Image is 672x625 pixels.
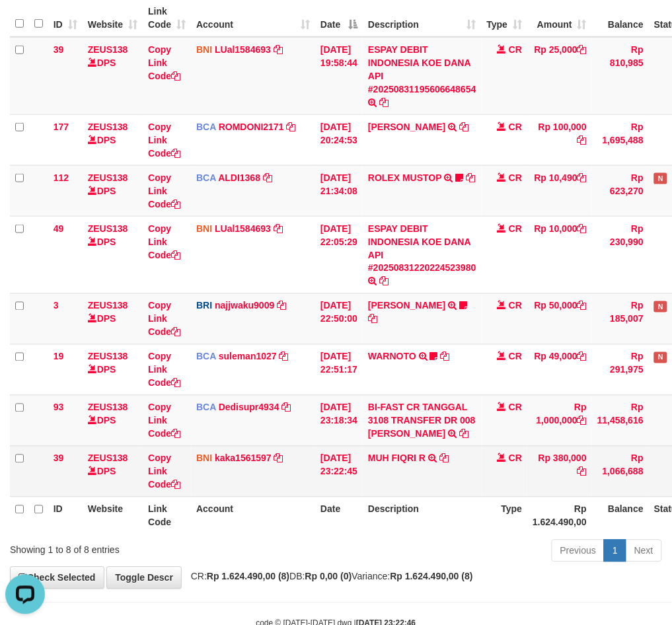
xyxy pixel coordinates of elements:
[391,571,473,582] strong: Rp 1.624.490,00 (8)
[578,172,587,183] a: Copy Rp 10,490 to clipboard
[54,44,64,55] span: 39
[368,402,476,439] a: BI-FAST CR TANGGAL 3108 TRANSFER DR 008 [PERSON_NAME]
[578,135,587,145] a: Copy Rp 100,000 to clipboard
[48,497,83,534] th: ID
[527,216,592,293] td: Rp 10,000
[196,122,216,132] span: BCA
[83,497,143,534] th: Website
[218,172,260,183] a: ALDI1368
[509,223,522,234] span: CR
[148,301,180,338] a: Copy Link Code
[509,122,522,132] span: CR
[482,497,528,534] th: Type
[527,293,592,344] td: Rp 50,000
[148,351,180,388] a: Copy Link Code
[54,453,64,464] span: 39
[305,571,352,582] strong: Rp 0,00 (0)
[54,351,64,362] span: 19
[215,453,272,464] a: kaka1561597
[148,402,180,439] a: Copy Link Code
[83,395,143,446] td: DPS
[509,351,522,362] span: CR
[263,172,272,183] a: Copy ALDI1368 to clipboard
[215,301,274,311] a: najjwaku9009
[439,453,449,464] a: Copy MUH FIQRI R to clipboard
[287,122,296,132] a: Copy ROMDONI2171 to clipboard
[654,352,667,363] span: Has Note
[626,540,662,562] a: Next
[315,497,363,534] th: Date
[315,395,363,446] td: [DATE] 23:18:34
[592,395,649,446] td: Rp 11,458,616
[148,172,180,209] a: Copy Link Code
[88,402,128,413] a: ZEUS138
[196,402,216,413] span: BCA
[196,44,212,55] span: BNI
[527,344,592,395] td: Rp 49,000
[10,538,270,557] div: Showing 1 to 8 of 8 entries
[592,114,649,165] td: Rp 1,695,488
[592,344,649,395] td: Rp 291,975
[466,172,475,183] a: Copy ROLEX MUSTOP to clipboard
[148,44,180,81] a: Copy Link Code
[88,453,128,464] a: ZEUS138
[315,37,363,115] td: [DATE] 19:58:44
[191,497,315,534] th: Account
[83,37,143,115] td: DPS
[509,172,522,183] span: CR
[527,165,592,216] td: Rp 10,490
[527,395,592,446] td: Rp 1,000,000
[83,114,143,165] td: DPS
[196,351,216,362] span: BCA
[578,351,587,362] a: Copy Rp 49,000 to clipboard
[578,223,587,234] a: Copy Rp 10,000 to clipboard
[509,453,522,464] span: CR
[196,301,212,311] span: BRI
[460,122,469,132] a: Copy ABDUL GAFUR to clipboard
[196,172,216,183] span: BCA
[527,114,592,165] td: Rp 100,000
[592,293,649,344] td: Rp 185,007
[654,301,667,312] span: Has Note
[368,44,476,94] a: ESPAY DEBIT INDONESIA KOE DANA API #20250831195606648654
[5,5,45,45] button: Open LiveChat chat widget
[379,97,389,108] a: Copy ESPAY DEBIT INDONESIA KOE DANA API #20250831195606648654 to clipboard
[315,446,363,497] td: [DATE] 23:22:45
[10,567,104,589] a: Check Selected
[143,497,191,534] th: Link Code
[88,44,128,55] a: ZEUS138
[592,37,649,115] td: Rp 810,985
[148,453,180,490] a: Copy Link Code
[315,293,363,344] td: [DATE] 22:50:00
[604,540,626,562] a: 1
[363,497,482,534] th: Description
[592,497,649,534] th: Balance
[106,567,182,589] a: Toggle Descr
[379,276,389,287] a: Copy ESPAY DEBIT INDONESIA KOE DANA API #20250831220224523980 to clipboard
[83,293,143,344] td: DPS
[88,122,128,132] a: ZEUS138
[441,351,450,362] a: Copy WARNOTO to clipboard
[592,165,649,216] td: Rp 623,270
[54,402,64,413] span: 93
[280,351,289,362] a: Copy suleman1027 to clipboard
[509,301,522,311] span: CR
[578,301,587,311] a: Copy Rp 50,000 to clipboard
[219,351,277,362] a: suleman1027
[277,301,286,311] a: Copy najjwaku9009 to clipboard
[509,402,522,413] span: CR
[282,402,291,413] a: Copy Dedisupr4934 to clipboard
[315,165,363,216] td: [DATE] 21:34:08
[54,172,69,183] span: 112
[368,301,445,311] a: [PERSON_NAME]
[88,351,128,362] a: ZEUS138
[315,344,363,395] td: [DATE] 22:51:17
[88,301,128,311] a: ZEUS138
[315,216,363,293] td: [DATE] 22:05:29
[54,301,59,311] span: 3
[578,466,587,477] a: Copy Rp 380,000 to clipboard
[274,44,283,55] a: Copy LUal1584693 to clipboard
[527,446,592,497] td: Rp 380,000
[196,453,212,464] span: BNI
[207,571,289,582] strong: Rp 1.624.490,00 (8)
